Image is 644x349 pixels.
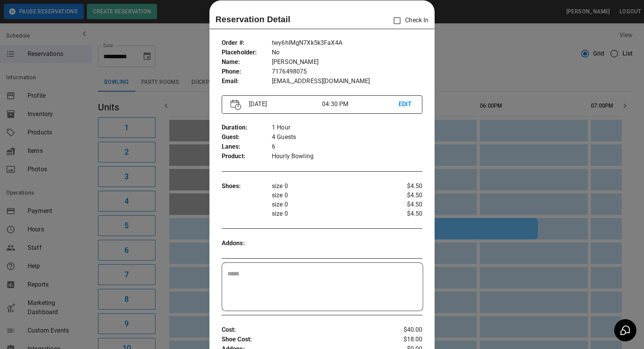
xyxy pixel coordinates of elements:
[222,239,272,248] p: Addons :
[389,209,422,218] p: $4.50
[389,325,422,335] p: $40.00
[272,200,389,209] p: size 0
[389,335,422,344] p: $18.00
[216,13,291,26] p: Reservation Detail
[222,335,389,344] p: Shoe Cost :
[272,133,423,142] p: 4 Guests
[389,13,428,29] p: Check In
[272,38,423,48] p: twy6hIMgN7Xk5k3FaX4A
[272,209,389,218] p: size 0
[272,191,389,200] p: size 0
[389,200,422,209] p: $4.50
[398,100,414,109] p: EDIT
[272,48,423,57] p: No
[222,38,272,48] p: Order # :
[272,182,389,191] p: size 0
[222,77,272,86] p: Email :
[272,57,423,67] p: [PERSON_NAME]
[222,152,272,161] p: Product :
[272,123,423,133] p: 1 Hour
[272,152,423,161] p: Hourly Bowling
[322,100,398,109] p: 04:30 PM
[246,100,322,109] p: [DATE]
[222,67,272,77] p: Phone :
[389,191,422,200] p: $4.50
[222,325,389,335] p: Cost :
[272,142,423,152] p: 6
[272,67,423,77] p: 7176498075
[230,100,241,110] img: Vector
[222,182,272,191] p: Shoes :
[222,48,272,57] p: Placeholder :
[222,57,272,67] p: Name :
[222,123,272,133] p: Duration :
[222,142,272,152] p: Lanes :
[389,182,422,191] p: $4.50
[272,77,423,86] p: [EMAIL_ADDRESS][DOMAIN_NAME]
[222,133,272,142] p: Guest :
